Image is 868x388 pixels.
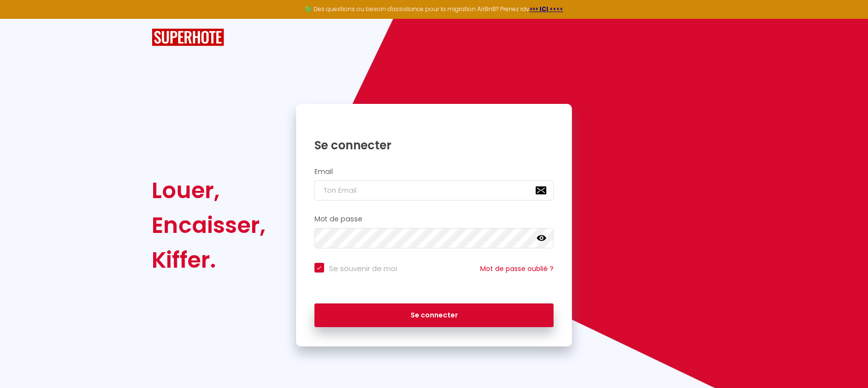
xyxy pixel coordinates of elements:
input: Ton Email [314,180,554,201]
a: >>> ICI <<<< [529,5,563,13]
a: Mot de passe oublié ? [480,264,554,273]
button: Se connecter [314,303,554,328]
h1: Se connecter [314,138,554,153]
div: Louer, [152,173,266,208]
div: Encaisser, [152,208,266,243]
h2: Email [314,168,554,176]
h2: Mot de passe [314,215,554,223]
img: SuperHote logo [152,29,224,46]
div: Kiffer. [152,243,266,277]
